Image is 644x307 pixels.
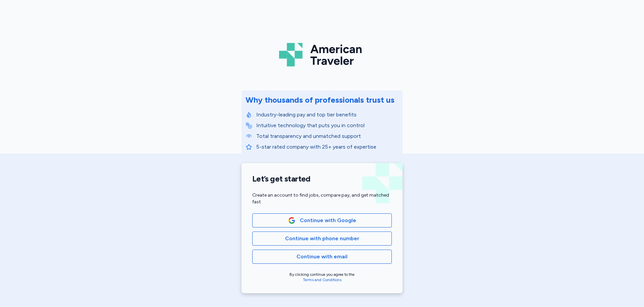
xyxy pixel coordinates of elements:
[256,121,398,130] p: Intuitive technology that puts you in control
[300,216,356,224] span: Continue with Google
[279,40,365,69] img: Logo
[256,143,398,151] p: 5-star rated company with 25+ years of expertise
[297,253,347,261] span: Continue with email
[303,277,341,282] a: Terms and Conditions
[252,174,392,184] h1: Let’s get started
[246,95,394,105] div: Why thousands of professionals trust us
[256,132,398,140] p: Total transparency and unmatched support
[256,111,398,119] p: Industry-leading pay and top tier benefits
[252,232,392,246] button: Continue with phone number
[285,235,359,243] span: Continue with phone number
[252,213,392,227] button: Google LogoContinue with Google
[252,192,392,205] div: Create an account to find jobs, compare pay, and get matched fast
[288,217,296,224] img: Google Logo
[252,272,392,283] div: By clicking continue you agree to the
[252,250,392,264] button: Continue with email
